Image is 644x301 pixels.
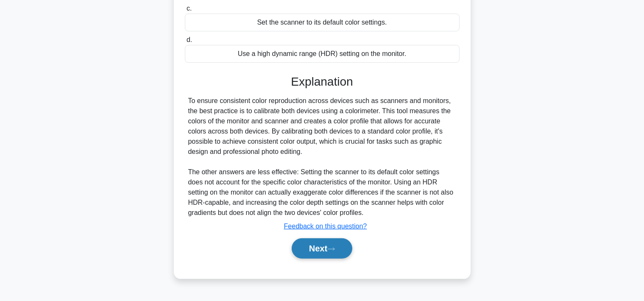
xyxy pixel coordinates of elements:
[187,36,192,43] span: d.
[188,96,456,218] div: To ensure consistent color reproduction across devices such as scanners and monitors, the best pr...
[292,238,352,259] button: Next
[185,45,460,63] div: Use a high dynamic range (HDR) setting on the monitor.
[190,75,454,89] h3: Explanation
[284,223,367,230] a: Feedback on this question?
[187,5,192,12] span: c.
[185,14,460,31] div: Set the scanner to its default color settings.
